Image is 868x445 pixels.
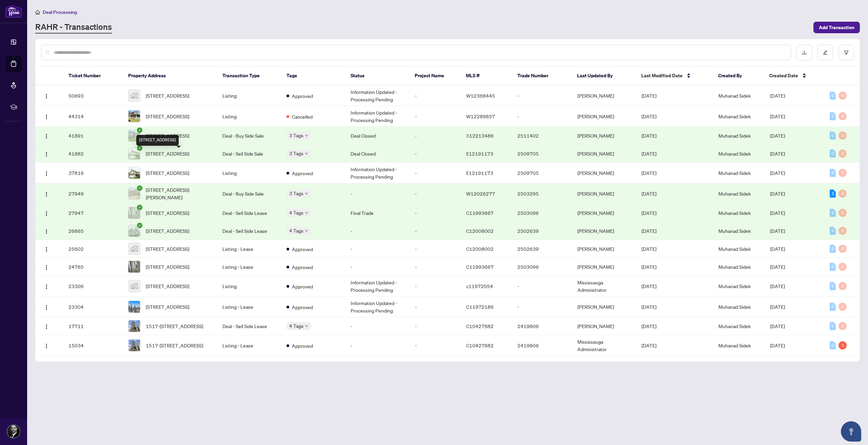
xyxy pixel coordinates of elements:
[769,72,798,79] span: Created Date
[770,190,785,197] span: [DATE]
[292,245,313,253] span: Approved
[41,90,52,101] button: Logo
[146,150,189,157] span: [STREET_ADDRESS]
[642,228,656,234] span: [DATE]
[770,113,785,119] span: [DATE]
[217,258,281,276] td: Listing - Lease
[217,276,281,297] td: Listing
[642,323,656,329] span: [DATE]
[764,66,824,85] th: Created Date
[839,303,847,311] div: 0
[345,66,409,85] th: Status
[410,106,461,127] td: -
[44,114,49,120] img: Logo
[7,425,20,438] img: Profile Icon
[410,297,461,317] td: -
[718,323,751,329] span: Muhanad Sidek
[410,258,461,276] td: -
[512,127,572,145] td: 2511402
[512,297,572,317] td: -
[44,284,49,289] img: Logo
[345,106,409,127] td: Information Updated - Processing Pending
[466,283,493,289] span: c11972054
[830,341,836,349] div: 0
[146,303,189,310] span: [STREET_ADDRESS]
[830,263,836,271] div: 0
[345,258,409,276] td: -
[839,149,847,158] div: 0
[44,94,49,99] img: Logo
[305,192,308,195] span: down
[839,341,847,349] div: 1
[572,258,636,276] td: [PERSON_NAME]
[718,264,751,270] span: Muhanad Sidek
[830,132,836,140] div: 0
[63,127,123,145] td: 41891
[844,50,849,55] span: filter
[137,185,142,191] span: check-circle
[217,66,281,85] th: Transaction Type
[44,211,49,216] img: Logo
[642,190,656,197] span: [DATE]
[217,317,281,335] td: Deal - Sell Side Lease
[410,222,461,240] td: -
[129,167,140,179] img: thumbnail-img
[41,340,52,351] button: Logo
[41,130,52,141] button: Logo
[718,342,751,348] span: Muhanad Sidek
[345,163,409,183] td: Information Updated - Processing Pending
[41,148,52,159] button: Logo
[63,297,123,317] td: 23304
[305,152,308,155] span: down
[217,183,281,204] td: Deal - Buy Side Sale
[770,342,785,348] span: [DATE]
[466,264,494,270] span: C11993667
[217,222,281,240] td: Deal - Sell Side Lease
[466,342,494,348] span: C10427882
[512,258,572,276] td: 2503096
[289,149,303,157] span: 3 Tags
[305,211,308,215] span: down
[642,304,656,310] span: [DATE]
[830,112,836,120] div: 0
[281,66,345,85] th: Tags
[146,282,189,290] span: [STREET_ADDRESS]
[129,188,140,199] img: thumbnail-img
[839,322,847,330] div: 0
[41,261,52,272] button: Logo
[129,301,140,312] img: thumbnail-img
[146,113,189,120] span: [STREET_ADDRESS]
[830,303,836,311] div: 0
[129,110,140,122] img: thumbnail-img
[345,297,409,317] td: Information Updated - Processing Pending
[770,150,785,157] span: [DATE]
[466,113,495,119] span: W12289857
[63,258,123,276] td: 24765
[718,246,751,252] span: Muhanad Sidek
[44,171,49,176] img: Logo
[123,66,217,85] th: Property Address
[345,240,409,258] td: -
[770,210,785,216] span: [DATE]
[830,92,836,100] div: 0
[770,170,785,176] span: [DATE]
[289,227,303,235] span: 4 Tags
[129,320,140,332] img: thumbnail-img
[217,335,281,356] td: Listing - Lease
[410,204,461,222] td: -
[839,92,847,100] div: 0
[466,323,494,329] span: C10427882
[642,342,656,348] span: [DATE]
[345,183,409,204] td: -
[466,150,493,157] span: E12191173
[63,145,123,163] td: 41882
[35,10,40,15] span: home
[839,245,847,253] div: 0
[830,149,836,158] div: 0
[642,113,656,119] span: [DATE]
[572,163,636,183] td: [PERSON_NAME]
[63,276,123,297] td: 23306
[410,127,461,145] td: -
[718,133,751,139] span: Muhanad Sidek
[796,45,812,60] button: download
